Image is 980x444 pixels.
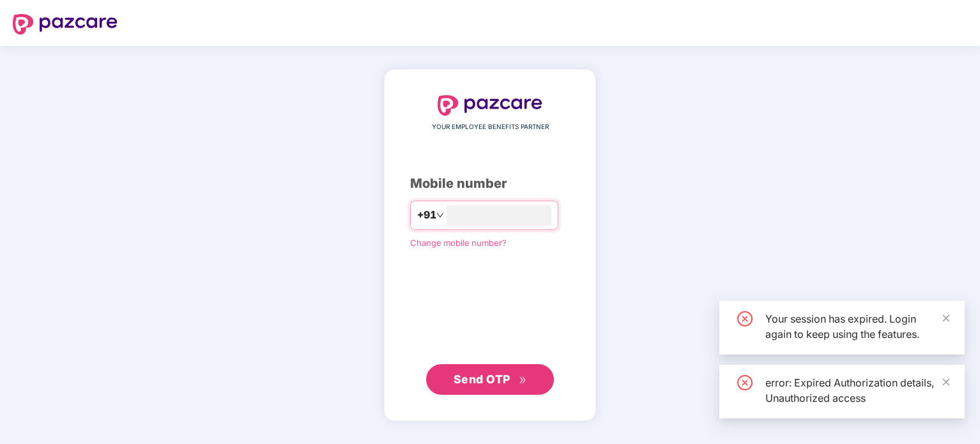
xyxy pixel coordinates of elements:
[519,376,527,385] span: double-right
[417,207,436,223] span: +91
[438,95,542,116] img: logo
[765,375,949,406] div: error: Expired Authorization details, Unauthorized access
[765,311,949,342] div: Your session has expired. Login again to keep using the features.
[410,238,507,248] a: Change mobile number?
[436,211,444,219] span: down
[426,364,554,395] button: Send OTPdouble-right
[942,314,951,323] span: close
[942,378,951,387] span: close
[737,375,753,390] span: close-circle
[737,311,753,326] span: close-circle
[454,372,510,386] span: Send OTP
[13,14,118,34] img: logo
[410,174,570,194] div: Mobile number
[432,122,549,132] span: YOUR EMPLOYEE BENEFITS PARTNER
